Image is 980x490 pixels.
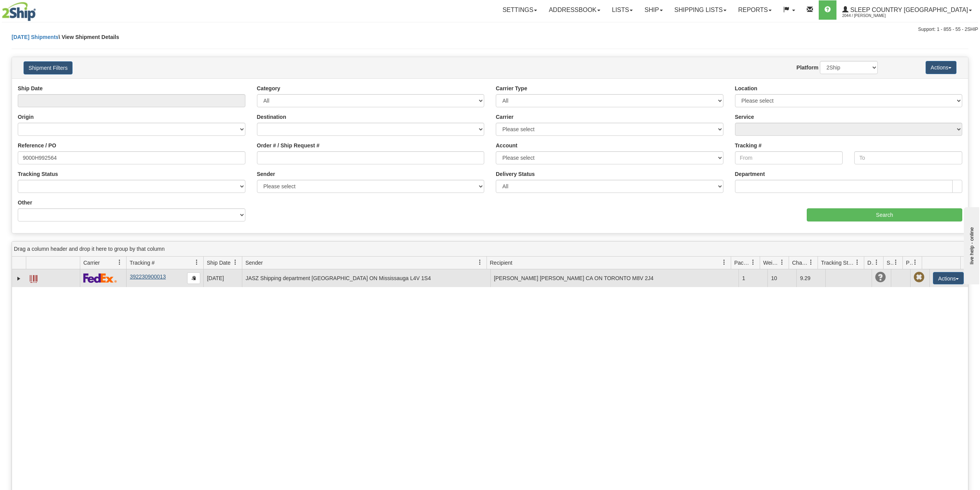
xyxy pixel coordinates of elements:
a: Ship Date filter column settings [229,256,242,269]
span: Pickup Not Assigned [914,272,924,283]
a: Sleep Country [GEOGRAPHIC_DATA] 2044 / [PERSON_NAME] [836,0,978,20]
label: Ship Date [18,84,43,92]
div: live help - online [6,7,71,12]
span: Packages [734,259,750,267]
a: Reports [732,0,777,20]
label: Location [735,84,757,92]
span: Recipient [490,259,512,267]
div: Support: 1 - 855 - 55 - 2SHIP [2,26,978,33]
label: Destination [257,113,286,121]
a: Expand [15,275,23,282]
label: Carrier Type [496,84,527,92]
iframe: chat widget [962,206,979,284]
a: Lists [606,0,639,20]
label: Tracking Status [18,170,58,178]
a: [DATE] Shipments [12,34,59,40]
span: Carrier [83,259,100,267]
span: Ship Date [207,259,230,267]
label: Platform [796,64,818,71]
label: Order # / Ship Request # [257,142,320,149]
button: Copy to clipboard [187,272,200,284]
td: 10 [767,269,796,287]
span: Tracking # [130,259,155,267]
span: Sender [245,259,263,267]
img: logo2044.jpg [2,2,36,21]
span: Weight [763,259,779,267]
a: Carrier filter column settings [113,256,126,269]
span: Shipment Issues [887,259,893,267]
a: Charge filter column settings [804,256,818,269]
label: Sender [257,170,275,178]
label: Carrier [496,113,514,121]
td: 9.29 [796,269,825,287]
td: [PERSON_NAME] [PERSON_NAME] CA ON TORONTO M8V 2J4 [490,269,739,287]
span: Charge [792,259,808,267]
a: Delivery Status filter column settings [870,256,883,269]
a: Tracking # filter column settings [190,256,203,269]
span: Delivery Status [867,259,874,267]
input: Search [807,208,962,221]
label: Account [496,142,517,149]
label: Other [18,199,32,206]
button: Actions [933,272,964,284]
a: Settings [497,0,543,20]
a: Ship [639,0,668,20]
button: Actions [926,61,956,74]
a: Shipping lists [669,0,732,20]
td: JASZ Shipping department [GEOGRAPHIC_DATA] ON Mississauga L4V 1S4 [242,269,490,287]
span: Tracking Status [821,259,855,267]
a: Weight filter column settings [776,256,789,269]
span: \ View Shipment Details [59,34,119,40]
span: Pickup Status [906,259,912,267]
label: Origin [18,113,34,121]
a: Addressbook [543,0,606,20]
button: Shipment Filters [24,61,73,74]
td: 1 [738,269,767,287]
label: Service [735,113,754,121]
label: Tracking # [735,142,762,149]
label: Department [735,170,765,178]
td: [DATE] [203,269,242,287]
label: Reference / PO [18,142,56,149]
a: Recipient filter column settings [718,256,731,269]
img: 2 - FedEx Express® [83,273,117,283]
span: 2044 / [PERSON_NAME] [842,12,900,20]
a: Tracking Status filter column settings [851,256,864,269]
a: Pickup Status filter column settings [909,256,922,269]
input: To [854,151,962,164]
span: Sleep Country [GEOGRAPHIC_DATA] [848,7,968,13]
div: grid grouping header [12,242,968,257]
a: 392230900013 [130,274,166,280]
a: Shipment Issues filter column settings [889,256,902,269]
input: From [735,151,843,164]
label: Delivery Status [496,170,535,178]
a: Packages filter column settings [747,256,760,269]
a: Label [30,272,37,284]
span: Unknown [875,272,886,283]
label: Category [257,84,280,92]
a: Sender filter column settings [473,256,487,269]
